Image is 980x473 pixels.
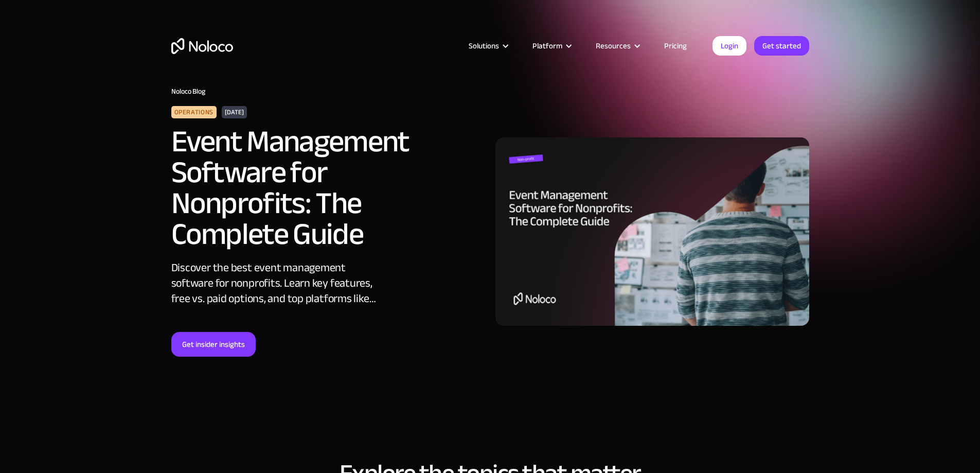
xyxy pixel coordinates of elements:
div: [DATE] [222,106,247,118]
div: Resources [583,39,651,52]
a: Get started [754,36,809,56]
a: Get insider insights [171,332,256,357]
a: Login [712,36,746,56]
div: Solutions [469,39,499,52]
div: Discover the best event management software for nonprofits. Learn key features, free vs. paid opt... [171,260,382,306]
div: Resources [596,39,631,52]
h2: Event Management Software for Nonprofits: The Complete Guide [171,126,454,250]
a: home [171,38,233,54]
div: Operations [171,106,217,118]
div: Platform [532,39,562,52]
a: Pricing [651,39,700,52]
div: Platform [520,39,583,52]
div: Solutions [456,39,520,52]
